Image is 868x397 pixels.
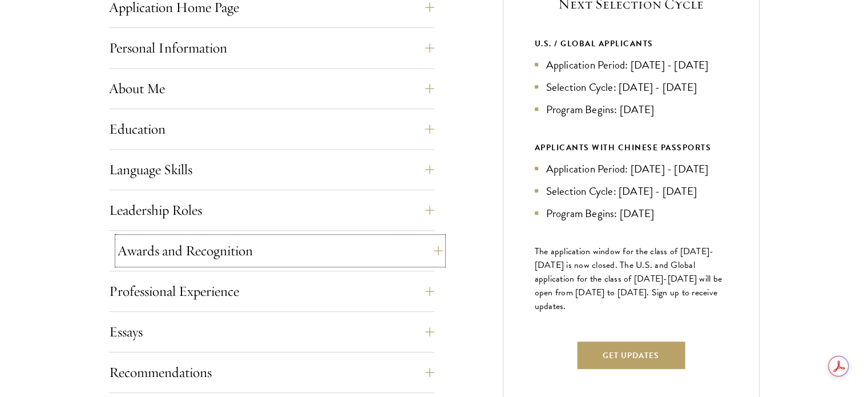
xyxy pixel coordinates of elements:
button: Language Skills [109,156,434,183]
button: Leadership Roles [109,197,434,224]
button: Awards and Recognition [118,237,443,264]
span: The application window for the class of [DATE]-[DATE] is now closed. The U.S. and Global applicat... [535,244,722,313]
button: Education [109,115,434,143]
button: About Me [109,75,434,102]
button: Personal Information [109,34,434,62]
button: Professional Experience [109,278,434,305]
li: Application Period: [DATE] - [DATE] [535,57,728,73]
li: Program Begins: [DATE] [535,205,728,222]
div: APPLICANTS WITH CHINESE PASSPORTS [535,141,728,155]
button: Get Updates [577,342,685,369]
li: Selection Cycle: [DATE] - [DATE] [535,79,728,95]
li: Selection Cycle: [DATE] - [DATE] [535,183,728,199]
button: Essays [109,318,434,346]
div: U.S. / GLOBAL APPLICANTS [535,37,728,51]
li: Application Period: [DATE] - [DATE] [535,161,728,177]
button: Recommendations [109,359,434,386]
li: Program Begins: [DATE] [535,101,728,118]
